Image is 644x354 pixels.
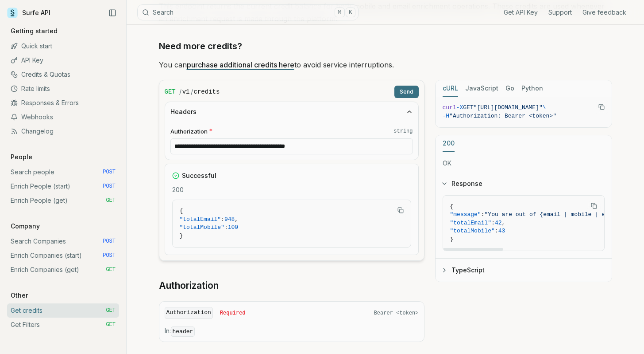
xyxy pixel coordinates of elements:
a: Enrich Companies (get) GET [7,263,119,277]
span: : [224,224,228,231]
span: POST [103,183,116,190]
span: POST [103,238,116,245]
span: "[URL][DOMAIN_NAME]" [474,104,543,111]
span: GET [106,197,116,204]
span: GET [165,87,176,96]
button: 200 [443,135,455,152]
p: Getting started [7,27,61,35]
button: Headers [165,102,418,122]
span: / [191,87,193,96]
a: Credits & Quotas [7,67,119,82]
span: "Authorization: Bearer <token>" [449,113,556,119]
span: : [481,211,485,218]
button: Copy Text [587,199,601,212]
button: Response [436,172,612,195]
span: } [180,232,183,239]
a: Webhooks [7,110,119,124]
a: Rate limits [7,82,119,96]
a: Search Companies POST [7,234,119,248]
span: GET [106,321,116,328]
span: Required [220,310,246,317]
span: "totalEmail" [450,220,492,226]
span: 43 [498,228,505,234]
a: Need more credits? [159,39,242,53]
code: Authorization [165,307,213,319]
a: Get credits GET [7,303,119,318]
span: : [495,228,498,234]
span: 100 [228,224,238,231]
span: -X [456,104,463,111]
button: TypeScript [436,259,612,282]
kbd: ⌘ [335,8,344,17]
span: , [235,216,238,223]
span: GET [106,307,116,314]
span: 948 [224,216,235,223]
kbd: K [346,8,355,17]
button: cURL [443,80,458,97]
span: Bearer <token> [374,310,419,317]
a: Enrich People (start) POST [7,179,119,193]
span: "totalMobile" [450,228,495,234]
span: GET [106,266,116,273]
span: "totalEmail" [180,216,221,223]
button: Copy Text [595,100,608,114]
p: In: [165,326,419,336]
div: Response [436,195,612,259]
span: , [502,220,505,226]
p: OK [443,159,605,168]
span: GET [463,104,473,111]
span: POST [103,252,116,259]
a: Give feedback [582,8,626,17]
span: "totalMobile" [180,224,224,231]
button: Go [505,80,514,97]
code: header [171,326,195,337]
span: } [450,236,454,243]
button: JavaScript [465,80,498,97]
a: Get API Key [504,8,538,17]
p: Company [7,222,43,231]
code: credits [194,87,220,96]
span: \ [543,104,546,111]
a: Quick start [7,39,119,53]
a: Surfe API [7,6,50,20]
span: curl [443,104,456,111]
button: Collapse Sidebar [106,6,119,20]
span: 42 [495,220,502,226]
span: { [450,203,454,210]
a: Responses & Errors [7,96,119,110]
code: v1 [182,87,190,96]
span: { [180,208,183,214]
button: Search⌘K [137,4,359,20]
a: Enrich Companies (start) POST [7,248,119,263]
a: Changelog [7,124,119,138]
p: People [7,153,36,161]
span: : [221,216,224,223]
a: Support [548,8,572,17]
a: Get Filters GET [7,318,119,332]
a: Search people POST [7,165,119,179]
p: Other [7,291,31,300]
span: Authorization [170,127,208,136]
p: 200 [172,185,411,194]
span: -H [443,113,450,119]
span: POST [103,169,116,176]
span: : [491,220,495,226]
p: You can to avoid service interruptions. [159,59,612,71]
span: "message" [450,211,481,218]
a: Authorization [159,279,219,292]
button: Python [521,80,543,97]
a: Enrich People (get) GET [7,193,119,208]
a: API Key [7,53,119,67]
button: Send [394,86,419,98]
code: string [393,128,413,135]
div: Successful [172,171,411,180]
button: Copy Text [394,204,407,217]
span: / [179,87,181,96]
a: purchase additional credits here [187,60,294,69]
